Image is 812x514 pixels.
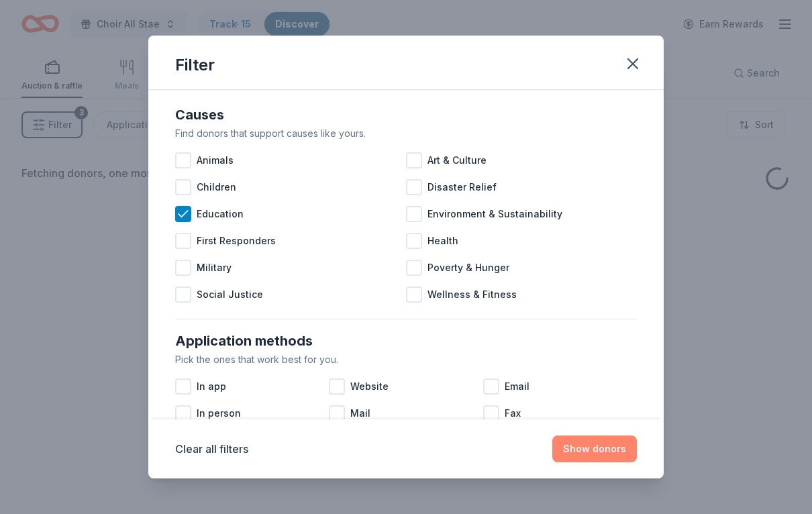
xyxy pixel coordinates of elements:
[197,206,244,222] span: Education
[197,233,276,249] span: First Responders
[505,378,529,395] span: Email
[350,405,370,421] span: Mail
[197,152,234,168] span: Animals
[197,260,232,276] span: Military
[197,179,236,195] span: Children
[427,260,509,276] span: Poverty & Hunger
[175,125,637,142] div: Find donors that support causes like yours.
[197,287,263,303] span: Social Justice
[427,233,458,249] span: Health
[197,405,241,421] span: In person
[427,152,487,168] span: Art & Culture
[175,441,248,457] button: Clear all filters
[505,405,521,421] span: Fax
[175,104,637,125] div: Causes
[350,378,389,395] span: Website
[175,352,637,368] div: Pick the ones that work best for you.
[175,54,215,76] div: Filter
[552,435,637,462] button: Show donors
[427,179,497,195] span: Disaster Relief
[427,206,562,222] span: Environment & Sustainability
[197,378,226,395] span: In app
[175,330,637,352] div: Application methods
[427,287,517,303] span: Wellness & Fitness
